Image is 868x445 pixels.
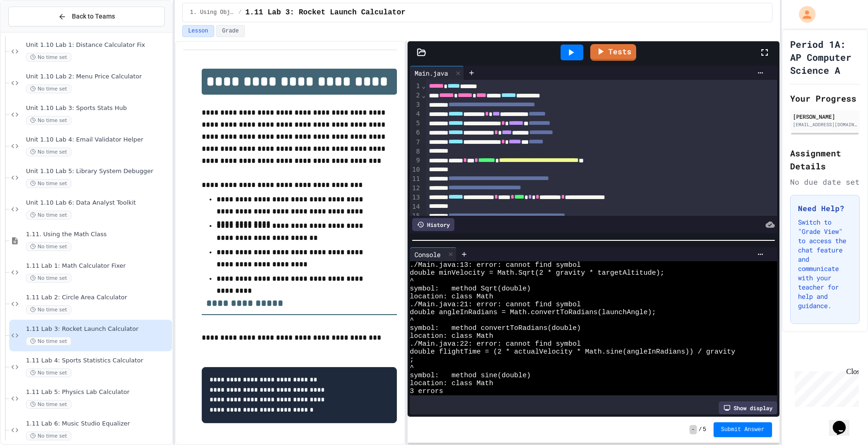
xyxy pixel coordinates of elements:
span: double flightTime = (2 * actualVelocity * Math.sine(angleInRadians)) / gravity [410,348,735,356]
a: Tests [590,44,636,61]
div: 4 [410,110,421,119]
span: Unit 1.10 Lab 6: Data Analyst Toolkit [26,199,170,207]
span: Unit 1.10 Lab 1: Distance Calculator Fix [26,41,170,49]
span: 1.11 Lab 5: Physics Lab Calculator [26,388,170,396]
div: 15 [410,212,421,221]
span: 1.11 Lab 1: Math Calculator Fixer [26,262,170,270]
div: Show display [719,401,777,414]
span: Fold line [421,82,426,90]
div: 9 [410,156,421,165]
iframe: chat widget [791,368,859,407]
span: No time set [26,432,71,440]
div: 14 [410,202,421,212]
span: ^ [410,316,414,324]
span: symbol: method convertToRadians(double) [410,324,581,332]
span: double minVelocity = Math.Sqrt(2 * gravity * targetAltitude); [410,269,664,277]
div: 13 [410,193,421,202]
span: No time set [26,179,71,188]
div: History [412,218,454,231]
span: location: class Math [410,380,493,387]
span: 1. Using Objects and Methods [190,9,235,16]
span: 1.11 Lab 2: Circle Area Calculator [26,294,170,302]
div: [PERSON_NAME] [793,112,857,121]
span: No time set [26,53,71,62]
div: 11 [410,174,421,184]
span: No time set [26,274,71,283]
span: 1.11 Lab 3: Rocket Launch Calculator [26,325,170,333]
span: ./Main.java:21: error: cannot find symbol [410,301,581,309]
span: Submit Answer [721,426,765,433]
span: 1.11 Lab 6: Music Studio Equalizer [26,420,170,428]
h2: Assignment Details [790,147,860,173]
div: My Account [789,4,818,25]
span: No time set [26,242,71,251]
span: Unit 1.10 Lab 2: Menu Price Calculator [26,73,170,81]
div: Main.java [410,68,453,78]
h1: Period 1A: AP Computer Science A [790,38,860,77]
span: 1.11. Using the Math Class [26,231,170,239]
button: Back to Teams [8,6,165,26]
span: No time set [26,368,71,377]
div: 10 [410,165,421,174]
p: Switch to "Grade View" to access the chat feature and communicate with your teacher for help and ... [798,218,852,310]
span: 1.11 Lab 4: Sports Statistics Calculator [26,357,170,365]
span: ; [410,356,414,364]
span: ./Main.java:22: error: cannot find symbol [410,340,581,348]
span: ^ [410,277,414,285]
span: Unit 1.10 Lab 4: Email Validator Helper [26,136,170,144]
div: 12 [410,184,421,193]
span: No time set [26,148,71,156]
span: location: class Math [410,332,493,340]
div: Console [410,247,457,261]
span: symbol: method sine(double) [410,372,531,380]
span: / [699,426,702,433]
span: No time set [26,305,71,314]
button: Submit Answer [714,422,772,437]
span: 5 [703,426,706,433]
span: / [238,9,242,16]
div: 6 [410,128,421,137]
iframe: chat widget [829,408,859,436]
span: Back to Teams [72,12,115,21]
span: Unit 1.10 Lab 5: Library System Debugger [26,168,170,175]
span: Unit 1.10 Lab 3: Sports Stats Hub [26,104,170,112]
span: No time set [26,400,71,409]
span: 3 errors [410,387,443,395]
span: - [689,425,696,434]
span: ./Main.java:13: error: cannot find symbol [410,261,581,269]
span: double angleInRadians = Math.convertToRadians(launchAngle); [410,309,656,316]
div: 2 [410,91,421,100]
span: location: class Math [410,293,493,301]
h3: Need Help? [798,203,852,214]
button: Grade [216,25,245,37]
h2: Your Progress [790,92,860,105]
div: 1 [410,82,421,91]
span: No time set [26,116,71,125]
span: symbol: method Sqrt(double) [410,285,531,293]
div: [EMAIL_ADDRESS][DOMAIN_NAME] [793,121,857,128]
span: No time set [26,211,71,219]
span: Fold line [421,91,426,99]
div: Console [410,250,445,259]
button: Lesson [182,25,214,37]
div: 7 [410,138,421,147]
div: Chat with us now!Close [4,4,64,59]
div: Main.java [410,66,464,80]
span: No time set [26,337,71,346]
div: No due date set [790,176,860,187]
div: 5 [410,119,421,128]
div: 8 [410,147,421,156]
span: 1.11 Lab 3: Rocket Launch Calculator [245,7,406,18]
span: ^ [410,364,414,372]
div: 3 [410,100,421,110]
span: No time set [26,84,71,93]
